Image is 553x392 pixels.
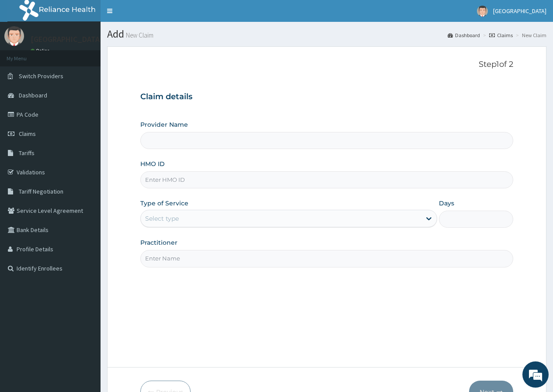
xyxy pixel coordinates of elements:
[19,149,35,157] span: Tariffs
[140,238,177,247] label: Practitioner
[493,7,546,15] span: [GEOGRAPHIC_DATA]
[477,6,488,17] img: User Image
[140,171,513,188] input: Enter HMO ID
[124,32,153,38] small: New Claim
[107,28,546,40] h1: Add
[439,199,454,208] label: Days
[140,250,513,267] input: Enter Name
[448,31,480,39] a: Dashboard
[19,130,36,138] span: Claims
[514,31,546,39] li: New Claim
[140,199,188,208] label: Type of Service
[489,31,513,39] a: Claims
[140,60,513,69] p: Step 1 of 2
[19,187,63,195] span: Tariff Negotiation
[145,214,179,223] div: Select type
[140,92,513,102] h3: Claim details
[19,91,47,99] span: Dashboard
[140,160,165,168] label: HMO ID
[4,26,24,46] img: User Image
[140,120,188,129] label: Provider Name
[19,72,63,80] span: Switch Providers
[31,48,52,54] a: Online
[31,35,103,43] p: [GEOGRAPHIC_DATA]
